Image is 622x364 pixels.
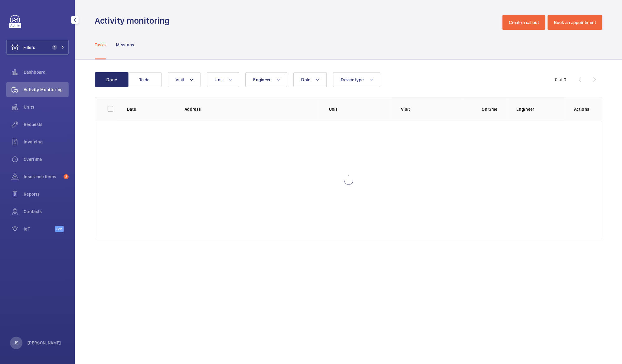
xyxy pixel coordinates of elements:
span: Engineer [253,77,271,82]
span: Filters [23,44,35,50]
button: Date [293,72,327,87]
span: Dashboard [24,69,69,75]
button: Engineer [245,72,287,87]
span: Visit [176,77,184,82]
button: Done [95,72,128,87]
span: Invoicing [24,139,69,145]
span: Requests [24,121,69,128]
button: Create a callout [502,15,545,30]
p: Visit [401,106,463,112]
span: 1 [52,45,57,50]
div: 0 of 0 [555,77,566,83]
button: Unit [207,72,239,87]
span: Beta [55,226,64,232]
p: Date [127,106,175,112]
span: Insurance items [24,174,61,180]
button: Visit [168,72,200,87]
span: Units [24,104,69,110]
span: IoT [24,226,55,232]
p: Unit [329,106,391,112]
span: Date [301,77,310,82]
p: Engineer [516,106,564,112]
p: Tasks [95,42,106,48]
p: Actions [574,106,589,112]
button: Book an appointment [547,15,602,30]
p: JS [14,340,18,346]
span: Contacts [24,208,69,215]
button: Device type [333,72,380,87]
span: 2 [64,174,69,179]
h1: Activity monitoring [95,15,173,26]
span: Device type [341,77,364,82]
span: Overtime [24,156,69,162]
span: Unit [215,77,223,82]
p: Address [185,106,319,112]
p: Missions [116,42,134,48]
button: Filters1 [6,40,69,55]
p: On time [473,106,506,112]
p: [PERSON_NAME] [27,340,61,346]
span: Reports [24,191,69,197]
button: To do [128,72,162,87]
span: Activity Monitoring [24,86,69,93]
